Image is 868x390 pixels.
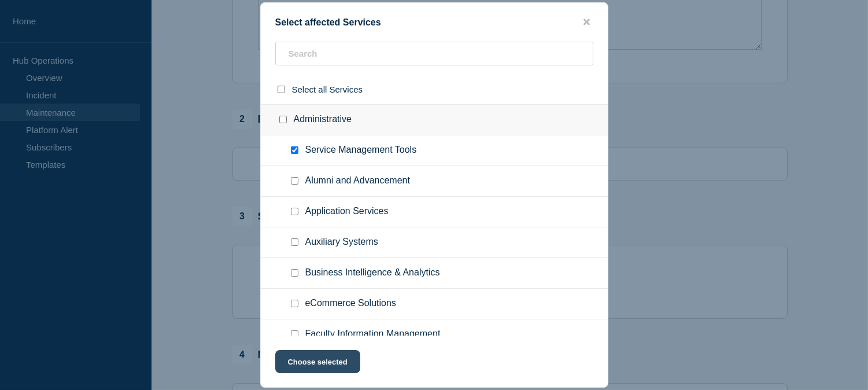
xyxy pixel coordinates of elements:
span: Application Services [305,206,389,218]
input: Service Management Tools checkbox [291,146,298,154]
span: Service Management Tools [305,145,417,156]
span: Faculty Information Management [305,329,441,340]
input: Auxiliary Systems checkbox [291,238,298,246]
input: Search [275,42,593,65]
input: eCommerce Solutions checkbox [291,300,298,307]
span: Alumni and Advancement [305,175,410,187]
div: Administrative [261,104,608,135]
input: Alumni and Advancement checkbox [291,177,298,185]
input: Faculty Information Management checkbox [291,330,298,338]
div: Select affected Services [261,17,608,28]
span: Auxiliary Systems [305,237,378,248]
span: Business Intelligence & Analytics [305,267,440,279]
input: Application Services checkbox [291,208,298,215]
span: eCommerce Solutions [305,298,396,310]
input: Administrative checkbox [279,116,287,123]
input: Business Intelligence & Analytics checkbox [291,269,298,277]
span: Select all Services [292,84,363,94]
input: select all checkbox [278,86,285,93]
button: close button [580,17,593,28]
button: Choose selected [275,350,360,373]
